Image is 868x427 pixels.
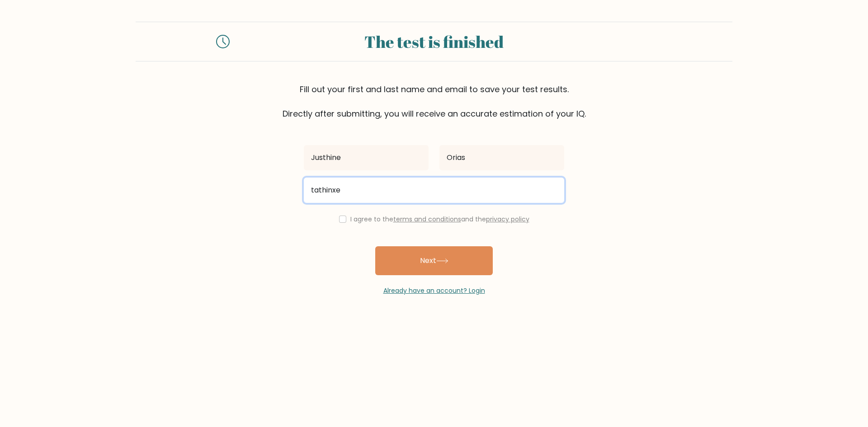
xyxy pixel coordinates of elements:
[439,145,564,170] input: Last name
[486,215,529,224] a: privacy policy
[393,215,461,224] a: terms and conditions
[304,145,429,170] input: First name
[383,286,485,295] a: Already have an account? Login
[241,29,627,54] div: The test is finished
[375,246,493,275] button: Next
[136,83,732,120] div: Fill out your first and last name and email to save your test results. Directly after submitting,...
[350,215,529,224] label: I agree to the and the
[304,178,564,203] input: Email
